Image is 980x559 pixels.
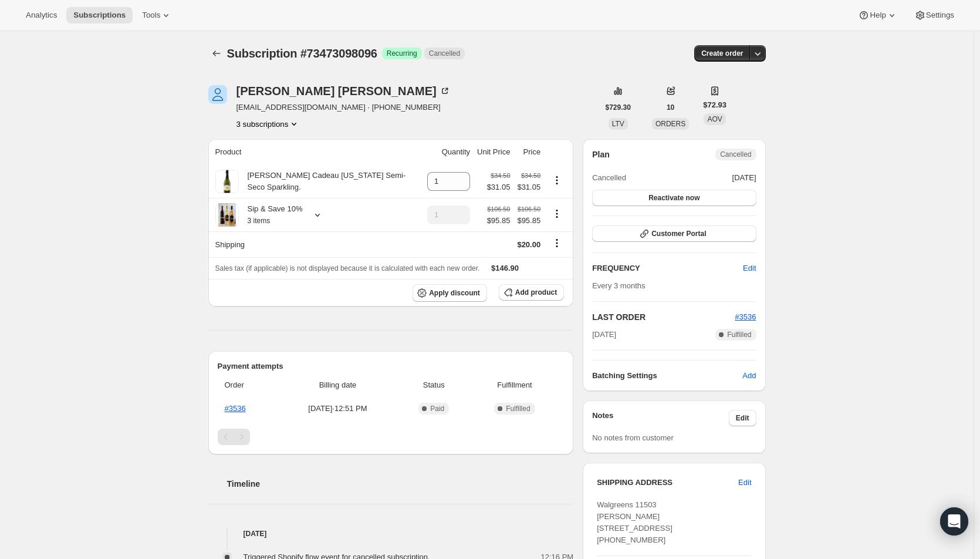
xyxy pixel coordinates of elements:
span: Billing date [280,379,396,391]
small: $34.50 [491,172,510,179]
button: Apply discount [413,284,487,302]
span: Add product [515,288,557,297]
span: Settings [926,11,954,20]
h2: Payment attempts [218,361,565,372]
span: $31.05 [487,181,511,193]
small: $106.50 [518,206,540,213]
div: [PERSON_NAME] Cadeau [US_STATE] Semi-Seco Sparkling. [239,170,421,193]
span: Tools [142,11,160,20]
small: 3 items [248,217,271,225]
span: Subscriptions [73,11,126,20]
span: $95.85 [487,215,511,227]
h2: Plan [592,149,610,160]
span: Reactivate now [648,193,699,203]
span: Edit [743,262,756,274]
th: Price [513,139,544,165]
small: $34.50 [521,172,540,179]
span: Every 3 months [592,281,645,290]
button: Create order [694,45,750,62]
h4: [DATE] [208,528,574,540]
h3: SHIPPING ADDRESS [597,477,738,489]
span: $31.05 [517,181,540,193]
span: $729.30 [606,103,631,112]
button: Tools [135,7,179,23]
span: [DATE] [732,172,756,184]
button: Shipping actions [548,237,566,250]
span: Fulfilled [506,404,530,413]
span: Apply discount [429,288,480,298]
span: Walgreens 11503 [PERSON_NAME] [STREET_ADDRESS] [PHONE_NUMBER] [597,500,673,544]
th: Product [208,139,424,165]
span: $95.85 [517,215,540,227]
h2: Timeline [227,478,574,490]
button: $729.30 [599,99,638,116]
button: Product actions [236,118,300,130]
button: Edit [731,473,758,492]
button: Subscriptions [208,45,225,62]
span: Customer Portal [651,229,706,238]
span: Recurring [387,49,417,58]
span: Cancelled [592,172,626,184]
span: Cancelled [429,49,460,58]
span: Fulfilled [727,330,751,339]
span: Paid [430,404,444,413]
span: Edit [738,477,751,489]
div: [PERSON_NAME] [PERSON_NAME] [236,85,451,97]
small: $106.50 [487,206,510,213]
nav: Pagination [218,429,565,445]
span: $20.00 [517,240,540,249]
span: Edit [736,413,749,423]
span: [DATE] [592,329,616,341]
a: #3536 [225,404,246,413]
th: Shipping [208,231,424,257]
span: ORDERS [655,120,685,128]
span: [EMAIL_ADDRESS][DOMAIN_NAME] · [PHONE_NUMBER] [236,102,451,113]
button: 10 [660,99,681,116]
h2: LAST ORDER [592,311,735,323]
div: Open Intercom Messenger [940,507,968,536]
button: Product actions [548,207,566,220]
button: Edit [736,259,763,278]
button: Analytics [19,7,64,23]
h2: FREQUENCY [592,262,743,274]
button: Edit [729,410,756,426]
th: Order [218,372,277,398]
button: Add product [499,284,564,301]
span: Add [742,370,756,382]
span: Create order [701,49,743,58]
button: Product actions [548,174,566,187]
span: Dawn Gilman [208,85,227,104]
button: Customer Portal [592,225,756,242]
span: Sales tax (if applicable) is not displayed because it is calculated with each new order. [215,264,480,272]
h6: Batching Settings [592,370,742,382]
button: Settings [907,7,961,23]
button: Reactivate now [592,190,756,206]
th: Unit Price [474,139,513,165]
span: $146.90 [491,264,519,272]
span: Subscription #73473098096 [227,47,377,60]
span: Fulfillment [472,379,557,391]
span: Status [403,379,465,391]
button: Help [851,7,904,23]
button: Add [735,366,763,385]
button: Subscriptions [66,7,133,23]
th: Quantity [424,139,474,165]
span: Cancelled [720,150,751,159]
span: Help [870,11,886,20]
h3: Notes [592,410,729,426]
span: Analytics [26,11,57,20]
span: No notes from customer [592,433,674,442]
span: LTV [612,120,624,128]
div: Sip & Save 10% [239,203,303,227]
span: $72.93 [703,99,726,111]
span: 10 [667,103,674,112]
span: [DATE] · 12:51 PM [280,403,396,415]
button: #3536 [735,311,756,323]
a: #3536 [735,312,756,321]
span: AOV [707,115,722,123]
